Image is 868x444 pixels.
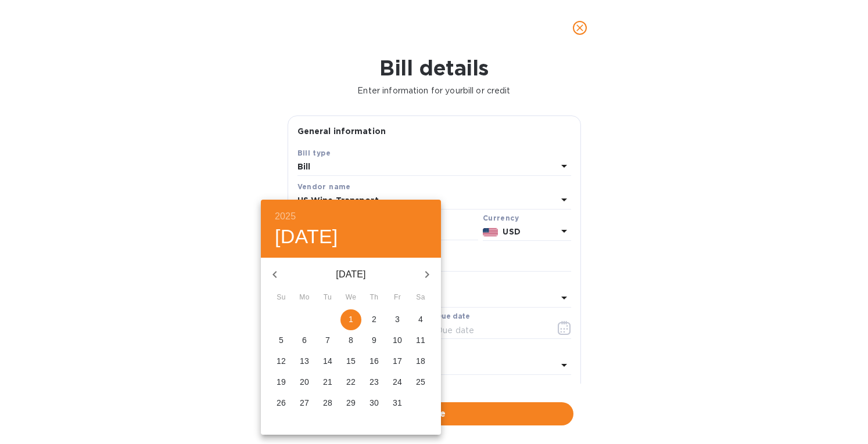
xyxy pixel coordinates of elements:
p: 13 [300,355,309,367]
button: 9 [364,330,385,351]
button: 5 [271,330,292,351]
p: 10 [393,334,402,346]
p: 12 [277,355,286,367]
button: 6 [294,330,315,351]
button: 28 [317,393,338,414]
button: 2 [364,309,385,330]
p: 14 [323,355,332,367]
p: 27 [300,397,309,409]
button: 31 [387,393,408,414]
button: 13 [294,351,315,372]
p: 25 [416,376,425,388]
p: 18 [416,355,425,367]
p: 28 [323,397,332,409]
button: 18 [410,351,431,372]
button: 19 [271,372,292,393]
p: 19 [277,376,286,388]
button: 10 [387,330,408,351]
p: 6 [302,334,307,346]
button: [DATE] [275,225,338,249]
p: [DATE] [289,268,413,281]
button: 2025 [275,208,296,225]
p: 31 [393,397,402,409]
span: Fr [387,292,408,304]
button: 26 [271,393,292,414]
button: 14 [317,351,338,372]
p: 3 [395,313,400,325]
p: 8 [349,334,353,346]
button: 15 [340,351,361,372]
p: 15 [346,355,356,367]
p: 29 [346,397,356,409]
span: Su [271,292,292,304]
p: 30 [370,397,379,409]
button: 16 [364,351,385,372]
p: 4 [418,313,423,325]
button: 23 [364,372,385,393]
button: 17 [387,351,408,372]
p: 17 [393,355,402,367]
p: 1 [349,313,353,325]
button: 22 [340,372,361,393]
button: 25 [410,372,431,393]
button: 20 [294,372,315,393]
button: 21 [317,372,338,393]
p: 21 [323,376,332,388]
button: 29 [340,393,361,414]
button: 24 [387,372,408,393]
p: 26 [277,397,286,409]
span: We [340,292,361,304]
button: 4 [410,309,431,330]
p: 9 [372,334,376,346]
p: 5 [279,334,284,346]
span: Mo [294,292,315,304]
p: 7 [325,334,330,346]
span: Th [364,292,385,304]
span: Tu [317,292,338,304]
p: 11 [416,334,425,346]
button: 3 [387,309,408,330]
button: 12 [271,351,292,372]
button: 1 [340,309,361,330]
button: 30 [364,393,385,414]
p: 16 [370,355,379,367]
button: 7 [317,330,338,351]
p: 22 [346,376,356,388]
p: 24 [393,376,402,388]
span: Sa [410,292,431,304]
p: 23 [370,376,379,388]
button: 8 [340,330,361,351]
p: 2 [372,313,376,325]
button: 11 [410,330,431,351]
p: 20 [300,376,309,388]
button: 27 [294,393,315,414]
